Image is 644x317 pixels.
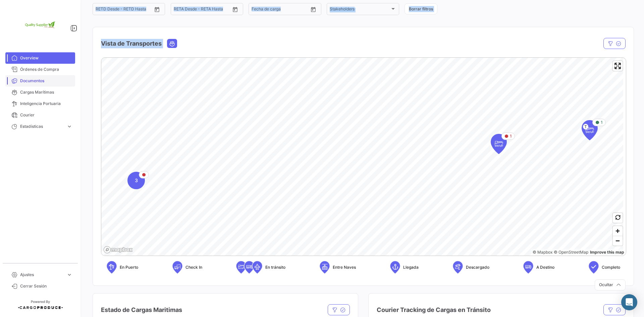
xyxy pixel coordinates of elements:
[185,264,202,270] span: Check In
[265,264,285,270] span: En tránsito
[135,177,138,184] span: 3
[613,236,623,246] button: Zoom out
[590,250,624,255] a: Map feedback
[613,226,623,236] button: Zoom in
[20,89,72,95] span: Cargas Marítimas
[466,264,489,270] span: Descargado
[536,264,554,270] span: A Destino
[20,272,64,278] span: Ajustes
[20,55,72,61] span: Overview
[491,134,507,154] div: Map marker
[602,264,620,270] span: Completo
[621,294,637,310] div: Abrir Intercom Messenger
[582,120,598,140] div: Map marker
[595,279,626,290] button: Ocultar
[333,264,356,270] span: Entre Naves
[613,236,623,246] span: Zoom out
[167,39,177,48] button: Ocean
[101,305,182,315] h4: Estado de Cargas Maritimas
[230,4,240,14] button: Open calendar
[5,52,75,64] a: Overview
[20,283,72,289] span: Cerrar Sesión
[5,109,75,121] a: Courier
[268,8,295,12] input: Hasta
[601,119,603,125] span: 1
[20,66,72,72] span: Órdenes de Compra
[583,124,588,129] span: T
[510,133,512,139] span: 1
[252,8,264,12] input: Desde
[308,4,318,14] button: Open calendar
[403,264,419,270] span: Llegada
[20,112,72,118] span: Courier
[5,64,75,75] a: Órdenes de Compra
[377,305,491,315] h4: Courier Tracking de Cargas en Tránsito
[20,78,72,84] span: Documentos
[96,8,108,12] input: Desde
[112,8,139,12] input: Hasta
[20,101,72,107] span: Inteligencia Portuaria
[554,250,588,255] a: OpenStreetMap
[330,8,390,12] span: Stakeholders
[120,264,138,270] span: En Puerto
[101,58,623,256] canvas: Map
[533,250,552,255] a: Mapbox
[5,87,75,98] a: Cargas Marítimas
[152,4,162,14] button: Open calendar
[174,8,186,12] input: Desde
[20,123,64,129] span: Estadísticas
[23,8,57,42] img: 2e1e32d8-98e2-4bbc-880e-a7f20153c351.png
[405,3,437,14] button: Borrar filtros
[103,246,133,254] a: Mapbox logo
[101,39,162,48] h4: Vista de Transportes
[5,98,75,109] a: Inteligencia Portuaria
[5,75,75,87] a: Documentos
[613,61,623,71] button: Enter fullscreen
[66,123,72,129] span: expand_more
[127,172,145,189] div: Map marker
[191,8,217,12] input: Hasta
[66,272,72,278] span: expand_more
